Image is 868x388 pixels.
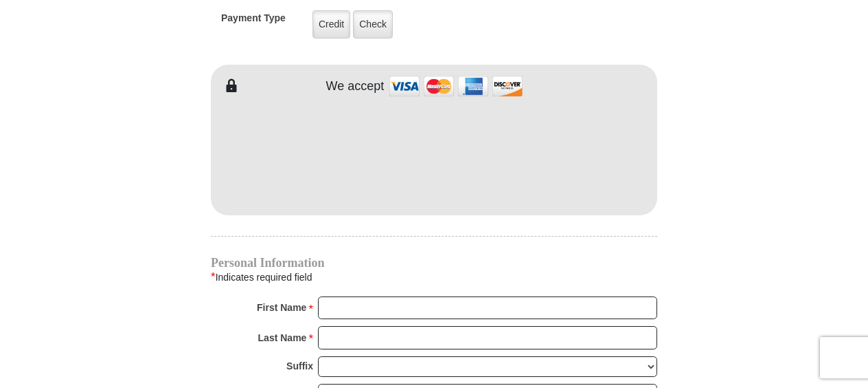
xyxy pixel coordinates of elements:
[211,257,657,268] h4: Personal Information
[326,79,385,94] h4: We accept
[221,12,286,31] h5: Payment Type
[387,72,525,101] img: credit cards accepted
[353,10,393,39] label: Check
[312,10,350,39] label: Credit
[257,298,306,317] strong: First Name
[286,356,313,376] strong: Suffix
[258,328,307,347] strong: Last Name
[211,268,657,286] div: Indicates required field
